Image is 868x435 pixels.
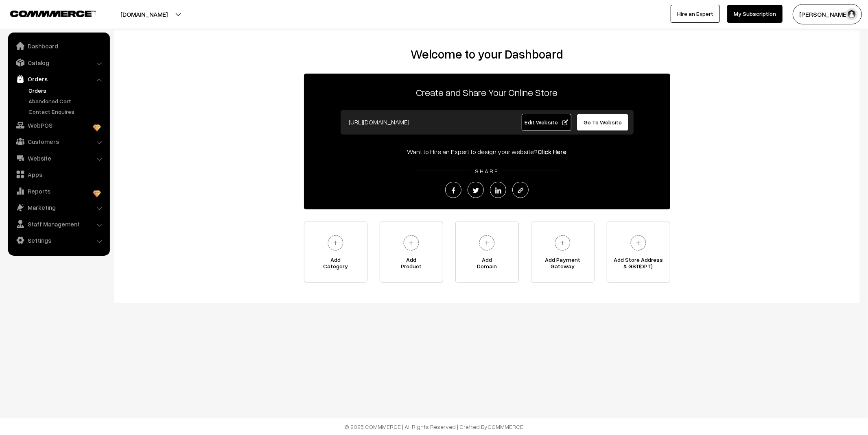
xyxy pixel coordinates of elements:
[10,217,107,231] a: Staff Management
[92,4,196,24] button: [DOMAIN_NAME]
[727,5,783,23] a: My Subscription
[793,4,862,24] button: [PERSON_NAME]
[10,8,81,18] a: COMMMERCE
[10,151,107,165] a: Website
[26,107,107,116] a: Contact Enquires
[455,222,519,283] a: AddDomain
[627,232,649,254] img: plus.svg
[607,222,670,283] a: Add Store Address& GST(OPT)
[10,39,107,53] a: Dashboard
[577,114,629,131] a: Go To Website
[400,232,422,254] img: plus.svg
[584,119,622,126] span: Go To Website
[10,11,96,17] img: COMMMERCE
[380,257,443,273] span: Add Product
[525,119,568,126] span: Edit Website
[10,118,107,133] a: WebPOS
[26,86,107,95] a: Orders
[531,222,595,283] a: Add PaymentGateway
[10,200,107,215] a: Marketing
[10,233,107,248] a: Settings
[456,257,518,273] span: Add Domain
[304,147,670,157] div: Want to Hire an Expert to design your website?
[10,134,107,149] a: Customers
[380,222,443,283] a: AddProduct
[122,47,852,61] h2: Welcome to your Dashboard
[304,257,367,273] span: Add Category
[522,114,571,131] a: Edit Website
[10,184,107,198] a: Reports
[607,257,670,273] span: Add Store Address & GST(OPT)
[476,232,498,254] img: plus.svg
[10,167,107,182] a: Apps
[671,5,720,23] a: Hire an Expert
[324,232,347,254] img: plus.svg
[531,257,594,273] span: Add Payment Gateway
[26,97,107,105] a: Abandoned Cart
[304,222,367,283] a: AddCategory
[10,55,107,70] a: Catalog
[471,167,503,174] span: SHARE
[846,8,858,20] img: user
[488,423,524,430] a: COMMMERCE
[551,232,574,254] img: plus.svg
[304,85,670,100] p: Create and Share Your Online Store
[538,148,567,156] a: Click Here
[10,72,107,86] a: Orders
